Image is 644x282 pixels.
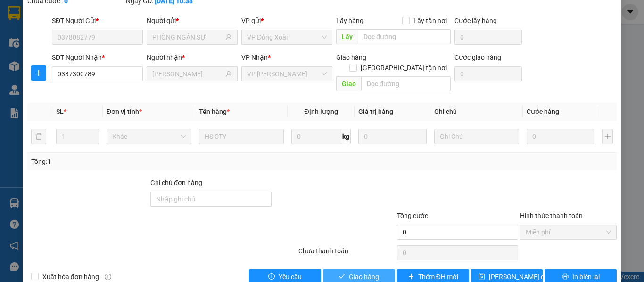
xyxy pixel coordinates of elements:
[147,16,238,26] div: Người gửi
[336,29,358,44] span: Lấy
[339,273,345,281] span: check
[297,246,396,262] div: Chưa thanh toán
[52,16,143,26] div: SĐT Người Gửi
[32,69,46,77] span: plus
[520,212,583,219] label: Hình thức thanh toán
[304,108,338,115] span: Định lượng
[105,274,111,280] span: info-circle
[31,65,46,81] button: plus
[107,108,142,115] span: Đơn vị tính
[526,225,611,239] span: Miễn phí
[268,273,275,281] span: exclamation-circle
[31,129,46,144] button: delete
[336,76,361,91] span: Giao
[152,32,223,42] input: Tên người gửi
[454,17,497,24] label: Cước lấy hàng
[56,108,64,115] span: SL
[225,71,232,77] span: user
[410,16,451,26] span: Lấy tận nơi
[31,156,249,167] div: Tổng: 1
[572,272,600,282] span: In biên lai
[225,34,232,40] span: user
[358,29,451,44] input: Dọc đường
[454,30,522,45] input: Cước lấy hàng
[341,129,351,144] span: kg
[199,108,230,115] span: Tên hàng
[489,272,578,282] span: [PERSON_NAME] chuyển hoàn
[199,129,284,144] input: VD: Bàn, Ghế
[358,129,426,144] input: 0
[418,272,458,282] span: Thêm ĐH mới
[479,273,485,281] span: save
[358,108,393,115] span: Giá trị hàng
[241,54,268,61] span: VP Nhận
[279,272,302,282] span: Yêu cầu
[241,16,332,26] div: VP gửi
[349,272,379,282] span: Giao hàng
[39,272,103,282] span: Xuất hóa đơn hàng
[112,129,186,144] span: Khác
[397,212,428,219] span: Tổng cước
[152,69,223,79] input: Tên người nhận
[408,273,414,281] span: plus
[562,273,569,281] span: printer
[430,103,523,121] th: Ghi chú
[454,54,501,61] label: Cước giao hàng
[247,30,327,44] span: VP Đồng Xoài
[527,108,559,115] span: Cước hàng
[150,179,202,186] label: Ghi chú đơn hàng
[527,129,594,144] input: 0
[361,76,451,91] input: Dọc đường
[147,52,238,63] div: Người nhận
[336,54,366,61] span: Giao hàng
[247,67,327,81] span: VP Minh Hưng
[52,52,143,63] div: SĐT Người Nhận
[602,129,613,144] button: plus
[454,66,522,81] input: Cước giao hàng
[434,129,519,144] input: Ghi Chú
[357,63,451,73] span: [GEOGRAPHIC_DATA] tận nơi
[336,17,363,24] span: Lấy hàng
[150,192,272,207] input: Ghi chú đơn hàng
